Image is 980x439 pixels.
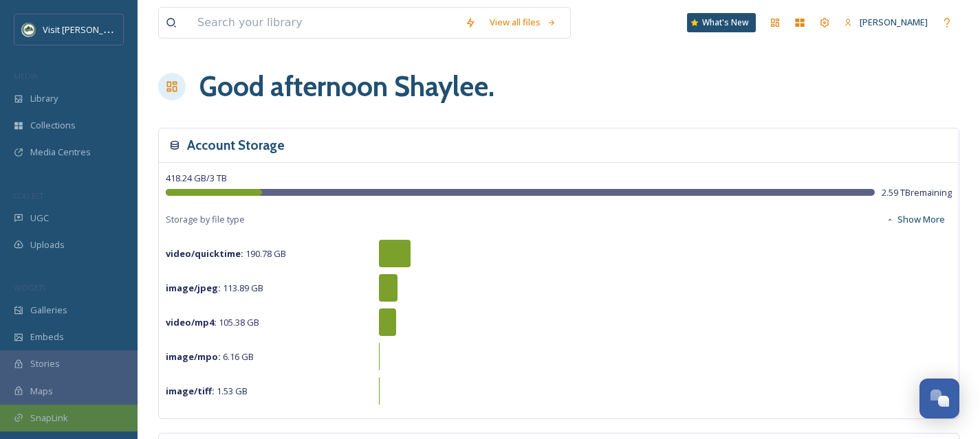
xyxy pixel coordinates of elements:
[187,135,285,155] h3: Account Storage
[22,23,36,36] img: Unknown.png
[166,350,221,363] strong: image/mpo :
[190,8,458,38] input: Search your library
[43,23,130,36] span: Visit [PERSON_NAME]
[14,190,43,201] span: COLLECT
[30,146,91,159] span: Media Centres
[30,212,49,225] span: UGC
[166,282,221,294] strong: image/jpeg :
[30,119,76,132] span: Collections
[30,385,53,398] span: Maps
[30,92,58,105] span: Library
[30,304,67,317] span: Galleries
[837,9,935,36] a: [PERSON_NAME]
[919,379,959,418] button: Open Chat
[199,66,494,107] h1: Good afternoon Shaylee .
[166,385,248,397] span: 1.53 GB
[166,282,263,294] span: 113.89 GB
[166,350,254,363] span: 6.16 GB
[166,316,217,328] strong: video/mp4 :
[882,186,952,199] span: 2.59 TB remaining
[166,172,227,184] span: 418.24 GB / 3 TB
[30,238,65,251] span: Uploads
[14,71,38,81] span: MEDIA
[14,282,45,293] span: WIDGETS
[30,412,68,425] span: SnapLink
[166,247,243,260] strong: video/quicktime :
[30,330,64,344] span: Embeds
[30,357,60,370] span: Stories
[166,316,259,328] span: 105.38 GB
[687,13,756,32] a: What's New
[860,16,928,28] span: [PERSON_NAME]
[166,247,286,260] span: 190.78 GB
[879,206,952,233] button: Show More
[483,9,563,36] a: View all files
[166,213,245,226] span: Storage by file type
[166,385,215,397] strong: image/tiff :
